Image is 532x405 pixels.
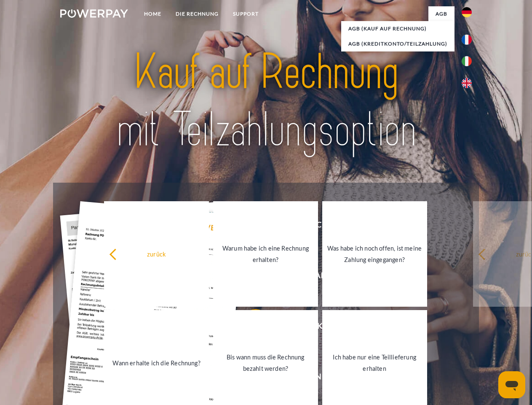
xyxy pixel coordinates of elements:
[80,40,452,162] img: title-powerpay_de.svg
[327,243,422,265] div: Was habe ich noch offen, ist meine Zahlung eingegangen?
[462,78,472,88] img: en
[341,36,454,51] a: AGB (Kreditkonto/Teilzahlung)
[462,56,472,66] img: it
[327,351,422,374] div: Ich habe nur eine Teillieferung erhalten
[226,6,266,22] a: SUPPORT
[109,248,204,259] div: zurück
[109,357,204,368] div: Wann erhalte ich die Rechnung?
[462,35,472,45] img: fr
[498,371,525,398] iframe: Schaltfläche zum Öffnen des Messaging-Fensters
[168,6,226,22] a: DIE RECHNUNG
[322,201,427,307] a: Was habe ich noch offen, ist meine Zahlung eingegangen?
[218,351,313,374] div: Bis wann muss die Rechnung bezahlt werden?
[462,7,472,17] img: de
[60,9,128,18] img: logo-powerpay-white.svg
[341,21,454,36] a: AGB (Kauf auf Rechnung)
[428,6,454,22] a: agb
[137,6,168,22] a: Home
[218,243,313,265] div: Warum habe ich eine Rechnung erhalten?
